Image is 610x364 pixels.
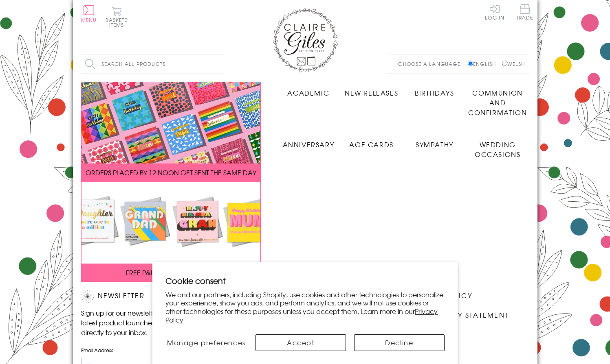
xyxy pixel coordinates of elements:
span: Menu [81,16,97,24]
a: Age Cards [340,133,403,149]
a: Log In [485,4,504,20]
input: English [468,61,473,66]
button: Basket0 items [106,7,128,27]
a: New Releases [340,82,403,98]
span: Communion and Confirmation [468,88,527,117]
label: Email Address [81,347,220,354]
p: Choose a language: [398,60,466,68]
button: Decline [354,334,445,351]
img: Claire Giles Greetings Cards [273,8,338,72]
a: Sympathy [403,133,466,149]
span: Birthdays [415,88,454,98]
a: Trade [516,4,533,22]
label: English [468,60,500,68]
a: Privacy Policy [165,306,438,325]
h2: Cookie consent [165,275,445,286]
span: FREE P&P ON ALL UK ORDERS [126,268,216,277]
input: Search [216,55,224,73]
a: Academic [277,82,340,98]
button: Accept [255,334,346,351]
input: Search all products [81,55,224,73]
span: Age Cards [349,139,393,149]
span: ORDERS PLACED BY 12 NOON GET SENT THE SAME DAY [86,168,256,177]
h2: Newsletter [81,290,220,303]
span: Wedding Occasions [475,139,520,159]
a: Birthdays [403,82,466,98]
input: Welsh [502,61,507,66]
p: Sign up for our newsletter to receive the latest product launches, news and offers directly to yo... [81,308,220,337]
span: Anniversary [283,139,335,149]
span: New Releases [345,88,398,98]
a: Accessibility Statement [407,310,509,321]
span: Academic [287,88,329,98]
p: We and our partners, including Shopify, use cookies and other technologies to personalize your ex... [165,290,445,324]
button: Menu [81,5,97,22]
button: Manage preferences [165,334,247,351]
a: Wedding Occasions [466,133,529,159]
span: Trade [516,4,533,20]
a: Communion and Confirmation [466,82,529,117]
span: Manage preferences [167,338,246,347]
span: 0 items [109,16,128,28]
label: Welsh [502,60,525,68]
span: Sympathy [416,139,454,149]
a: Anniversary [277,133,340,149]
